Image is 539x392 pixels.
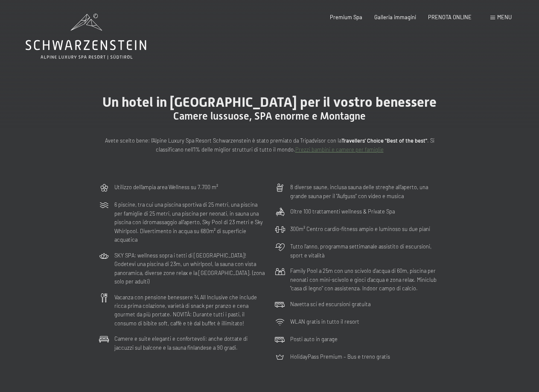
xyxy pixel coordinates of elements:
[173,110,366,122] span: Camere lussuose, SPA enorme e Montagne
[497,14,512,20] span: Menu
[341,137,427,144] strong: Travellers' Choice "Best of the best"
[290,207,395,216] p: Oltre 100 trattamenti wellness & Private Spa
[114,334,265,352] p: Camere e suite eleganti e confortevoli: anche dottate di jaccuzzi sul balcone e la sauna finlande...
[428,14,472,20] a: PRENOTA ONLINE
[330,14,362,20] a: Premium Spa
[99,136,440,154] p: Avete scelto bene: l’Alpine Luxury Spa Resort Schwarzenstein è stato premiato da Tripadvisor con ...
[290,352,390,361] p: HolidayPass Premium – Bus e treno gratis
[295,146,384,153] a: Prezzi bambini e camere per famiglie
[114,251,265,286] p: SKY SPA: wellness sopra i tetti di [GEOGRAPHIC_DATA]! Godetevi una piscina di 23m, un whirlpool, ...
[374,14,416,20] a: Galleria immagini
[114,183,218,191] p: Utilizzo dell‘ampia area Wellness su 7.700 m²
[114,293,265,328] p: Vacanza con pensione benessere ¾ All Inclusive che include ricca prima colazione, varietà di snac...
[290,300,370,308] p: Navetta sci ed escursioni gratuita
[290,335,338,343] p: Posti auto in garage
[290,183,440,200] p: 8 diverse saune, inclusa sauna delle streghe all’aperto, una grande sauna per il "Aufguss" con vi...
[290,242,440,260] p: Tutto l’anno, programma settimanale assistito di escursioni, sport e vitalità
[290,266,440,293] p: Family Pool a 25m con uno scivolo d'acqua di 60m, piscina per neonati con mini-scivolo e gioci d'...
[290,225,430,233] p: 300m² Centro cardio-fitness ampio e luminoso su due piani
[290,317,359,326] p: WLAN gratis in tutto il resort
[102,94,437,110] span: Un hotel in [GEOGRAPHIC_DATA] per il vostro benessere
[114,200,265,244] p: 6 piscine, tra cui una piscina sportiva di 25 metri, una piscina per famiglie di 25 metri, una pi...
